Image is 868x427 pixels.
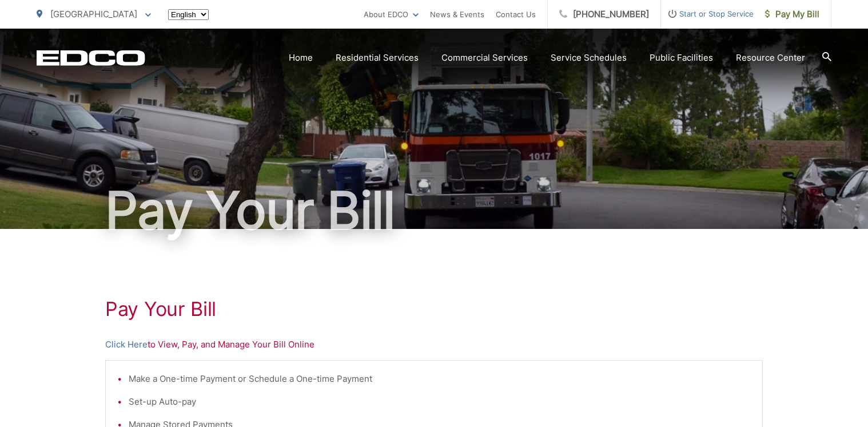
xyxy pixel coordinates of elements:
li: Set-up Auto-pay [129,395,751,409]
a: Contact Us [496,7,536,21]
a: EDCD logo. Return to the homepage. [37,50,145,66]
a: Residential Services [336,51,419,65]
h1: Pay Your Bill [37,182,831,239]
p: to View, Pay, and Manage Your Bill Online [105,338,763,351]
li: Make a One-time Payment or Schedule a One-time Payment [129,372,751,386]
span: Pay My Bill [765,7,819,21]
a: Public Facilities [650,51,713,65]
a: Service Schedules [551,51,627,65]
a: Click Here [105,338,148,351]
a: About EDCO [364,7,419,21]
a: News & Events [430,7,484,21]
span: [GEOGRAPHIC_DATA] [50,9,137,19]
h1: Pay Your Bill [105,298,763,321]
a: Commercial Services [441,51,528,65]
a: Home [289,51,313,65]
select: Select a language [168,9,209,20]
a: Resource Center [736,51,805,65]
